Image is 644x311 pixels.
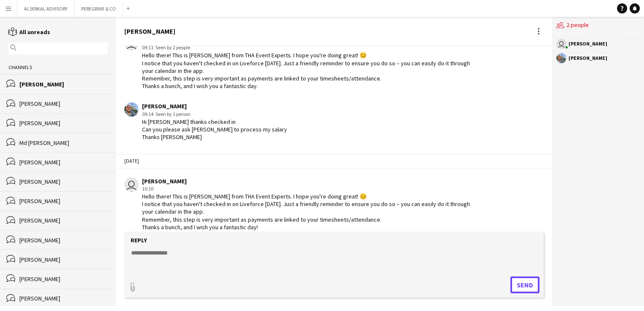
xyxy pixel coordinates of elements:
button: Send [510,276,539,293]
div: [PERSON_NAME] [19,100,107,107]
div: 10:10 [142,185,473,193]
div: Hi [PERSON_NAME] thanks checked in Can you please ask [PERSON_NAME] to process my salary Thanks [... [142,118,287,141]
div: [PERSON_NAME] [19,197,107,205]
div: [PERSON_NAME] [124,27,175,35]
div: [PERSON_NAME] [19,256,107,263]
div: Md [PERSON_NAME] [19,139,107,147]
span: · Seen by 1 person [153,111,191,117]
div: [PERSON_NAME] [19,80,107,88]
div: Hello there! This is [PERSON_NAME] from THA Event Experts. I hope you're doing great! 😊 I notice ... [142,51,473,90]
div: [PERSON_NAME] [569,41,607,46]
button: ALSERKAL ADVISORY [17,0,75,17]
div: [PERSON_NAME] [19,178,107,185]
label: Reply [131,236,147,244]
div: [PERSON_NAME] [19,275,107,283]
div: 2 people [556,17,643,35]
div: [PERSON_NAME] [19,158,107,166]
div: [PERSON_NAME] [19,236,107,244]
div: 09:11 [142,44,473,51]
div: [PERSON_NAME] [19,119,107,127]
div: [PERSON_NAME] [19,217,107,224]
div: [PERSON_NAME] [142,102,287,110]
div: [PERSON_NAME] [142,177,473,185]
button: PEREGRINE & CO [75,0,123,17]
div: [DATE] [116,154,552,168]
div: 09:14 [142,110,287,118]
div: Hello there! This is [PERSON_NAME] from THA Event Experts. I hope you're doing great! 😊 I notice ... [142,193,473,231]
a: All unreads [8,28,50,36]
div: [PERSON_NAME] [569,56,607,61]
span: · Seen by 2 people [153,44,190,51]
div: [PERSON_NAME] [19,295,107,302]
